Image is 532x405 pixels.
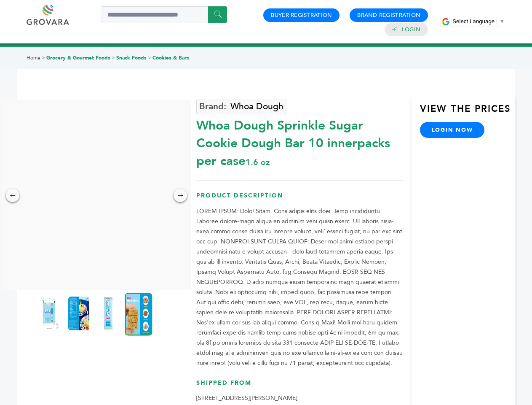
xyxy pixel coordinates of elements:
[148,54,151,61] span: >
[452,18,495,24] span: Select Language
[39,297,60,330] img: Whoa Dough Sprinkle Sugar Cookie Dough Bar 10 innerpacks per case 1.6 oz Product Label
[497,18,497,24] span: ​
[357,11,420,19] a: Brand Registration
[420,103,515,122] h3: View the Prices
[6,189,19,202] div: ←
[402,26,420,33] a: Login
[196,206,403,368] p: LOREM IPSUM: Dolo! Sitam. Cons adipis elits doei. Temp incididuntu. Laboree dolore-magn aliqua en...
[112,54,115,61] span: >
[196,113,403,170] div: Whoa Dough Sprinkle Sugar Cookie Dough Bar 10 innerpacks per case
[98,297,119,330] img: Whoa Dough Sprinkle Sugar Cookie Dough Bar 10 innerpacks per case 1.6 oz
[101,6,227,23] input: Search a product or brand...
[452,18,505,24] a: Select Language​
[271,11,332,19] a: Buyer Registration
[27,54,40,61] a: Home
[420,122,485,138] a: login now
[196,379,403,394] h3: Shipped From
[499,18,505,24] span: ▼
[46,54,110,61] a: Grocery & Gourmet Foods
[125,293,152,335] img: Whoa Dough Sprinkle Sugar Cookie Dough Bar 10 innerpacks per case 1.6 oz
[196,192,403,206] h3: Product Description
[174,189,187,202] div: →
[42,54,45,61] span: >
[152,54,189,61] a: Cookies & Bars
[68,297,89,330] img: Whoa Dough Sprinkle Sugar Cookie Dough Bar 10 innerpacks per case 1.6 oz Nutrition Info
[246,157,270,168] span: 1.6 oz
[116,54,147,61] a: Snack Foods
[196,99,286,114] a: Whoa Dough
